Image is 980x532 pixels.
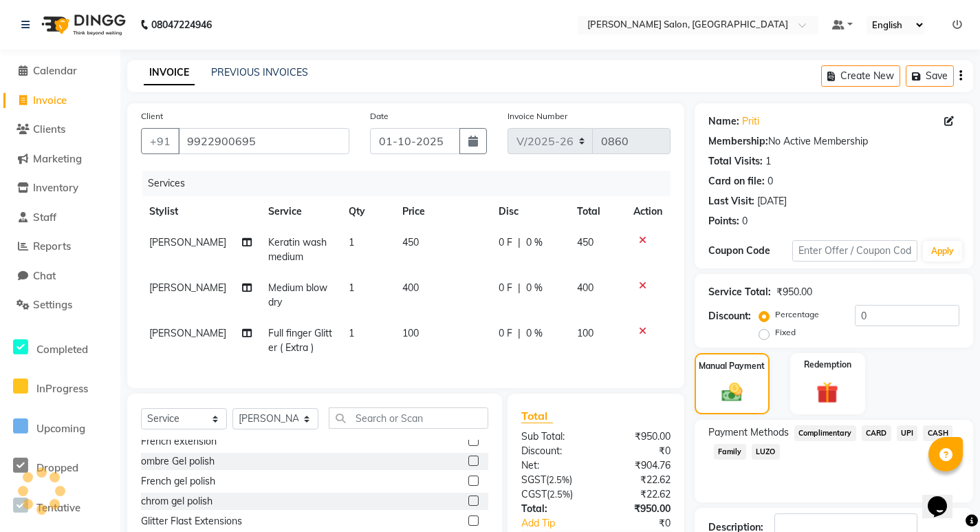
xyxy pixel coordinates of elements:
[794,425,856,441] span: Complimentary
[3,180,117,196] a: Inventory
[596,502,681,516] div: ₹950.00
[149,281,226,294] span: [PERSON_NAME]
[708,194,754,209] div: Last Visit:
[3,63,117,79] a: Calendar
[521,474,546,486] span: SGST
[577,281,594,294] span: 400
[521,409,553,423] span: Total
[708,134,768,149] div: Membership:
[596,429,681,444] div: ₹950.00
[549,474,569,485] span: 2.5%
[577,327,594,339] span: 100
[402,281,419,294] span: 400
[821,65,900,87] button: Create New
[923,241,962,262] button: Apply
[329,407,488,429] input: Search or Scan
[499,326,512,341] span: 0 F
[518,281,521,295] span: |
[141,196,260,227] th: Stylist
[33,298,72,311] span: Settings
[596,444,681,458] div: ₹0
[340,196,394,227] th: Qty
[776,285,812,299] div: ₹950.00
[596,473,681,487] div: ₹22.62
[151,6,212,44] b: 08047224946
[549,489,570,500] span: 2.5%
[33,181,78,194] span: Inventory
[923,425,952,441] span: CASH
[141,454,215,469] div: ombre Gel polish
[141,128,179,154] button: +91
[36,382,88,395] span: InProgress
[922,477,966,518] iframe: chat widget
[394,196,490,227] th: Price
[521,488,547,500] span: CGST
[511,516,610,531] a: Add Tip
[36,461,78,474] span: Dropped
[511,487,596,502] div: ( )
[569,196,625,227] th: Total
[708,134,959,149] div: No Active Membership
[402,236,419,248] span: 450
[526,281,543,295] span: 0 %
[141,494,213,509] div: chrom gel polish
[33,123,65,136] span: Clients
[499,235,512,250] span: 0 F
[268,281,327,308] span: Medium blow dry
[708,425,789,440] span: Payment Methods
[752,444,780,460] span: LUZO
[757,194,787,209] div: [DATE]
[792,240,918,262] input: Enter Offer / Coupon Code
[33,269,56,282] span: Chat
[742,214,748,228] div: 0
[708,309,751,323] div: Discount:
[3,239,117,255] a: Reports
[906,65,954,87] button: Save
[897,425,918,441] span: UPI
[141,514,242,529] div: Glitter Flast Extensions
[35,6,129,44] img: logo
[33,94,67,107] span: Invoice
[596,458,681,473] div: ₹904.76
[767,174,773,189] div: 0
[211,66,308,78] a: PREVIOUS INVOICES
[141,474,215,489] div: French gel polish
[742,114,759,129] a: Priti
[3,268,117,284] a: Chat
[149,327,226,339] span: [PERSON_NAME]
[708,244,792,258] div: Coupon Code
[518,235,521,250] span: |
[775,308,819,321] label: Percentage
[33,211,56,224] span: Staff
[511,473,596,487] div: ( )
[708,285,771,299] div: Service Total:
[144,61,195,85] a: INVOICE
[370,110,389,123] label: Date
[178,128,349,154] input: Search by Name/Mobile/Email/Code
[526,235,543,250] span: 0 %
[3,93,117,109] a: Invoice
[715,381,749,404] img: _cash.svg
[714,444,746,460] span: Family
[33,152,82,165] span: Marketing
[708,154,763,169] div: Total Visits:
[33,240,71,253] span: Reports
[511,458,596,473] div: Net:
[518,326,521,341] span: |
[508,110,567,123] label: Invoice Number
[577,236,594,248] span: 450
[36,501,80,514] span: Tentative
[3,297,117,313] a: Settings
[402,327,419,339] span: 100
[625,196,671,227] th: Action
[3,210,117,226] a: Staff
[699,360,765,372] label: Manual Payment
[610,516,681,531] div: ₹0
[36,343,88,356] span: Completed
[268,236,327,263] span: Keratin wash medium
[141,110,163,123] label: Client
[708,214,739,228] div: Points:
[511,444,596,458] div: Discount:
[511,502,596,516] div: Total:
[349,281,354,294] span: 1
